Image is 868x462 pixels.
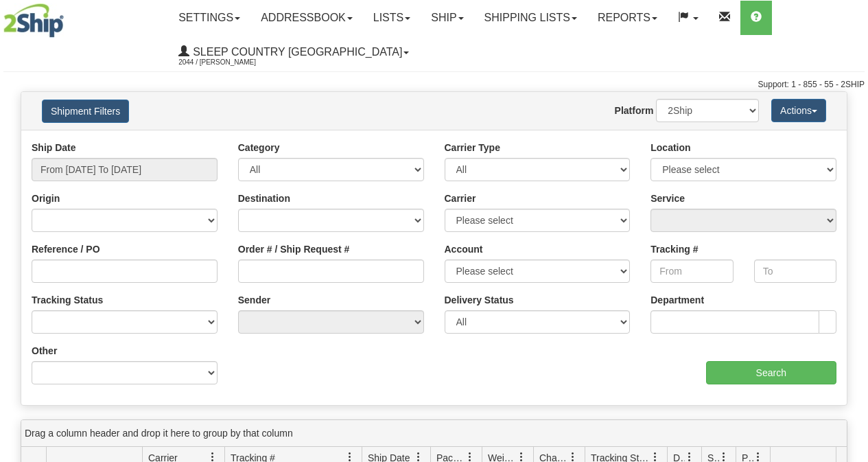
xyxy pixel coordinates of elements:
label: Delivery Status [445,293,514,307]
a: Lists [363,1,421,35]
button: Actions [771,99,826,122]
label: Carrier [445,192,476,205]
span: Sleep Country [GEOGRAPHIC_DATA] [189,46,402,58]
label: Platform [615,104,654,117]
input: From [650,259,733,283]
a: Reports [587,1,668,35]
label: Department [650,293,704,307]
span: 2044 / [PERSON_NAME] [178,56,281,69]
label: Sender [238,293,270,307]
label: Destination [238,192,290,205]
img: logo2044.jpg [3,3,64,38]
a: Addressbook [250,1,363,35]
a: Ship [421,1,473,35]
a: Shipping lists [474,1,587,35]
label: Account [445,242,483,256]
input: To [754,259,836,283]
a: Sleep Country [GEOGRAPHIC_DATA] 2044 / [PERSON_NAME] [168,35,419,69]
a: Settings [168,1,250,35]
label: Reference / PO [32,242,100,256]
label: Category [238,141,280,154]
label: Ship Date [32,141,76,154]
label: Location [650,141,690,154]
div: grid grouping header [21,420,847,447]
iframe: chat widget [836,161,867,301]
label: Service [650,192,685,205]
button: Shipment Filters [42,100,129,123]
label: Other [32,344,57,358]
label: Origin [32,192,60,205]
label: Order # / Ship Request # [238,242,350,256]
input: Search [706,361,837,384]
label: Tracking Status [32,293,103,307]
div: Support: 1 - 855 - 55 - 2SHIP [3,79,865,91]
label: Carrier Type [445,141,500,154]
label: Tracking # [650,242,698,256]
